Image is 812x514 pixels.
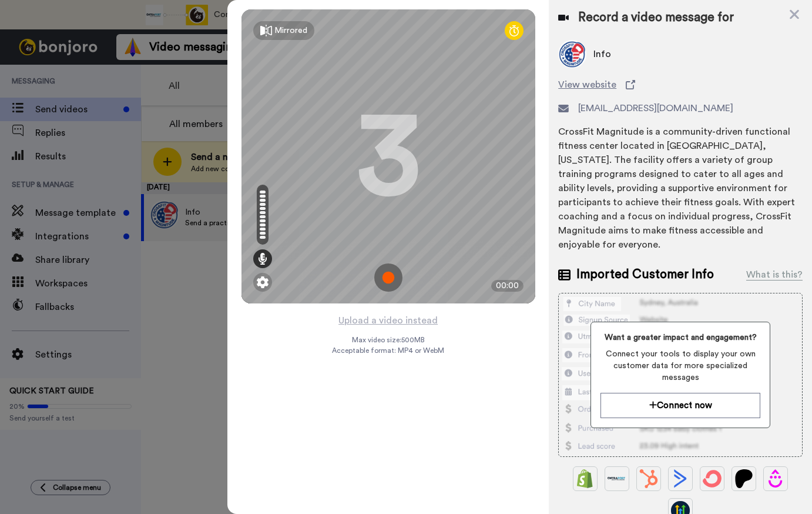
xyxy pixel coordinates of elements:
button: Upload a video instead [335,313,441,328]
img: Drip [766,469,785,488]
div: 00:00 [491,280,524,292]
img: ActiveCampaign [671,469,690,488]
img: Hubspot [639,469,658,488]
span: Acceptable format: MP4 or WebM [332,346,444,355]
div: CrossFit Magnitude is a community-driven functional fitness center located in [GEOGRAPHIC_DATA], ... [558,125,803,252]
span: Imported Customer Info [576,266,714,283]
img: Patreon [734,469,753,488]
div: What is this? [746,268,803,282]
span: [EMAIL_ADDRESS][DOMAIN_NAME] [578,101,733,115]
img: ic_gear.svg [257,276,269,288]
span: Max video size: 500 MB [352,335,425,345]
img: ic_record_start.svg [374,263,402,292]
div: 3 [356,112,421,201]
span: Want a greater impact and engagement? [600,332,760,343]
img: Ontraport [608,469,626,488]
img: Shopify [576,469,595,488]
button: Connect now [600,393,760,418]
span: Connect your tools to display your own customer data for more specialized messages [600,348,760,383]
img: ConvertKit [703,469,722,488]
